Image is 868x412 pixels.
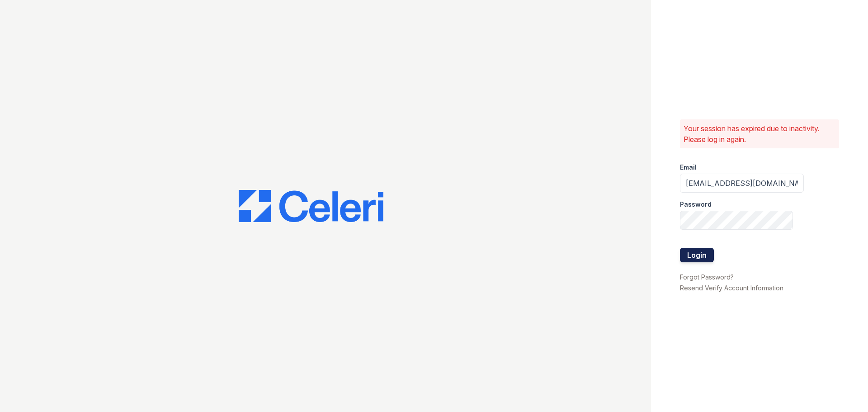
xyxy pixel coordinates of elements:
[680,163,697,172] label: Email
[680,200,712,209] label: Password
[684,123,835,145] p: Your session has expired due to inactivity. Please log in again.
[680,273,734,281] a: Forgot Password?
[680,248,714,262] button: Login
[239,190,383,223] img: CE_Logo_Blue-a8612792a0a2168367f1c8372b55b34899dd931a85d93a1a3d3e32e68fde9ad4.png
[680,284,783,292] a: Resend Verify Account Information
